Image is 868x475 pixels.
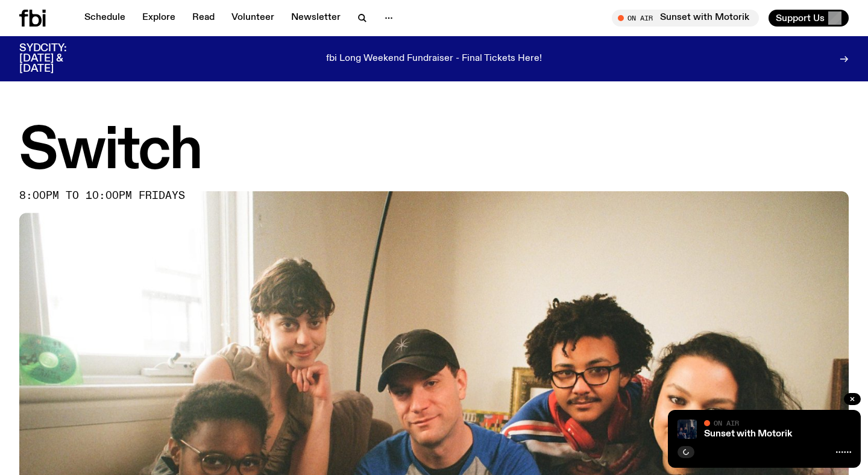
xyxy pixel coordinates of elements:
span: 8:00pm to 10:00pm fridays [19,191,185,201]
span: On Air [714,419,739,427]
p: fbi Long Weekend Fundraiser - Final Tickets Here! [326,54,542,64]
a: Schedule [77,10,133,27]
h1: Switch [19,125,849,179]
a: Newsletter [284,10,348,27]
h3: SYDCITY: [DATE] & [DATE] [19,43,96,74]
button: Support Us [769,10,849,27]
span: Support Us [776,13,825,24]
a: Explore [135,10,183,27]
button: On AirSunset with Motorik [612,10,759,27]
a: Sunset with Motorik [704,429,792,439]
a: Volunteer [224,10,281,27]
a: Read [185,10,222,27]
